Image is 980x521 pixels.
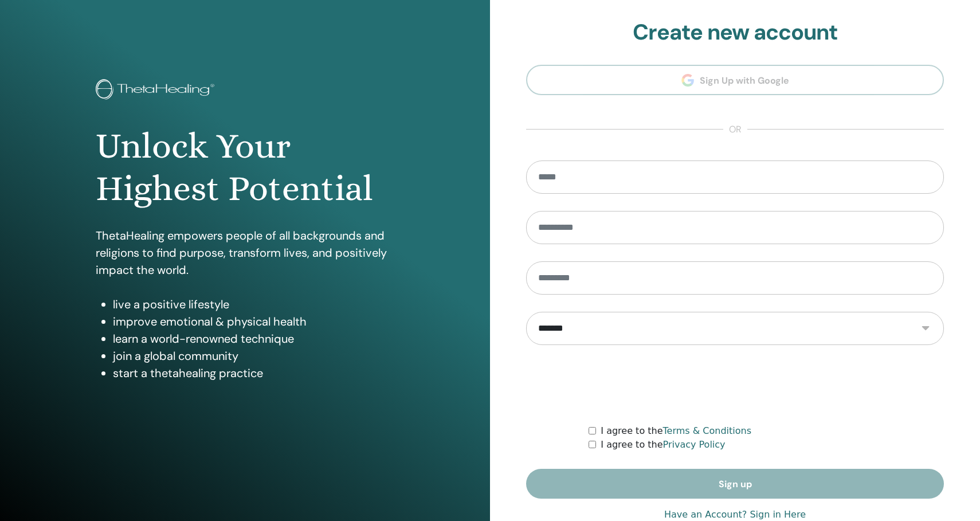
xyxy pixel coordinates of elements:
li: live a positive lifestyle [113,296,394,313]
li: improve emotional & physical health [113,313,394,330]
h1: Unlock Your Highest Potential [96,125,394,210]
h2: Create new account [526,19,944,46]
a: Privacy Policy [663,439,726,450]
li: join a global community [113,347,394,365]
li: learn a world-renowned technique [113,330,394,347]
a: Terms & Conditions [663,425,751,436]
iframe: reCAPTCHA [648,362,822,407]
span: or [723,123,747,136]
label: I agree to the [601,424,751,438]
label: I agree to the [601,438,725,452]
li: start a thetahealing practice [113,365,394,382]
p: ThetaHealing empowers people of all backgrounds and religions to find purpose, transform lives, a... [96,227,394,279]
